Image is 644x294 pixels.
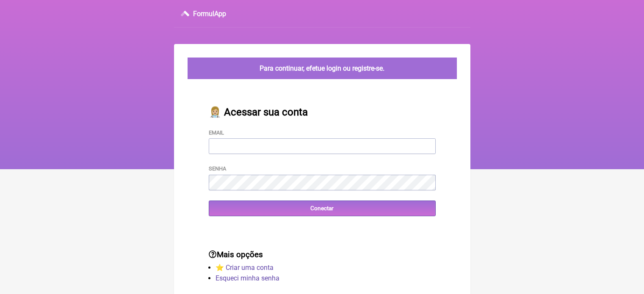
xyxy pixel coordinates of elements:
label: Senha [209,165,226,172]
h3: Mais opções [209,250,436,259]
input: Conectar [209,201,436,216]
label: Email [209,129,224,136]
a: ⭐️ Criar uma conta [216,264,274,272]
h2: 👩🏼‍⚕️ Acessar sua conta [209,106,436,118]
div: Para continuar, efetue login ou registre-se. [188,58,457,79]
a: Esqueci minha senha [216,274,279,282]
h3: FormulApp [193,10,226,18]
